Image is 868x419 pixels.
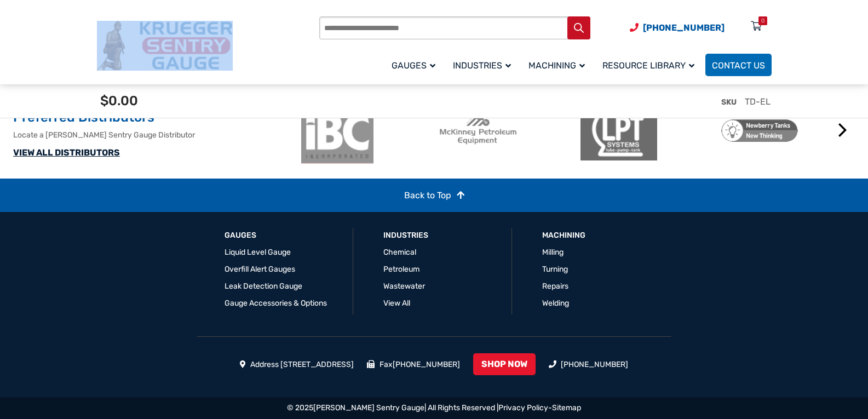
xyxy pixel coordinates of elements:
a: Industries [446,52,522,78]
li: Address [STREET_ADDRESS] [240,359,354,370]
button: 2 of 2 [569,170,580,181]
p: Locate a [PERSON_NAME] Sentry Gauge Distributor [13,129,294,141]
a: Chemical [383,248,416,257]
a: GAUGES [225,230,256,241]
a: [PERSON_NAME] Sentry Gauge [313,403,424,412]
img: Newberry Tanks [721,98,798,164]
span: SKU [721,97,737,107]
span: [PHONE_NUMBER] [643,22,725,33]
a: SHOP NOW [473,353,536,375]
a: Milling [542,248,564,257]
a: Gauge Accessories & Options [225,299,327,308]
span: Gauges [392,60,435,71]
img: ibc-logo [299,98,376,164]
a: Industries [383,230,428,241]
img: Krueger Sentry Gauge [97,21,233,71]
button: 3 of 2 [585,170,596,181]
a: Phone Number (920) 434-8860 [630,21,725,35]
button: 1 of 2 [553,170,564,181]
a: [PHONE_NUMBER] [561,360,628,369]
a: VIEW ALL DISTRIBUTORS [13,147,120,158]
span: Contact Us [712,60,765,71]
span: Industries [453,60,511,71]
a: Resource Library [596,52,705,78]
li: Fax [367,359,460,370]
a: View All [383,299,410,308]
a: Repairs [542,282,568,291]
a: Contact Us [705,54,772,76]
a: Machining [542,230,585,241]
div: 0 [761,16,764,25]
img: McKinney Petroleum Equipment [440,98,516,164]
a: Privacy Policy [498,403,548,412]
a: Petroleum [383,265,419,274]
a: Machining [522,52,596,78]
span: Resource Library [602,60,694,71]
a: Welding [542,299,569,308]
button: Next [832,119,854,141]
span: TD-EL [745,96,771,107]
img: LPT [580,98,657,164]
a: Turning [542,265,568,274]
a: Liquid Level Gauge [225,248,291,257]
a: Wastewater [383,282,425,291]
a: Gauges [385,52,446,78]
span: Machining [528,60,585,71]
a: Leak Detection Gauge [225,282,302,291]
a: Overfill Alert Gauges [225,265,295,274]
a: Sitemap [552,403,581,412]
